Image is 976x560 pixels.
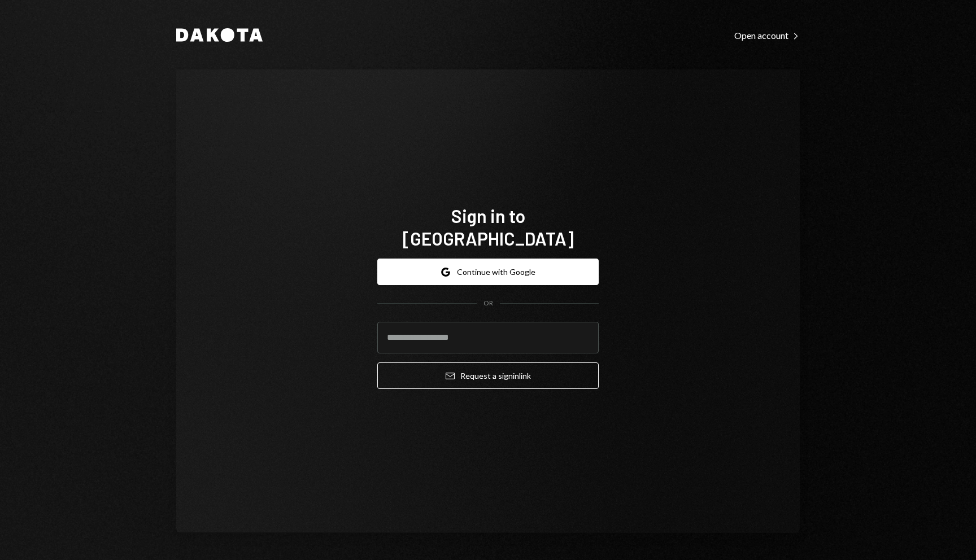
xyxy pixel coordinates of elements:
[734,29,800,41] a: Open account
[483,299,493,308] div: OR
[377,362,599,389] button: Request a signinlink
[377,259,599,285] button: Continue with Google
[377,204,599,250] h1: Sign in to [GEOGRAPHIC_DATA]
[734,30,800,41] div: Open account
